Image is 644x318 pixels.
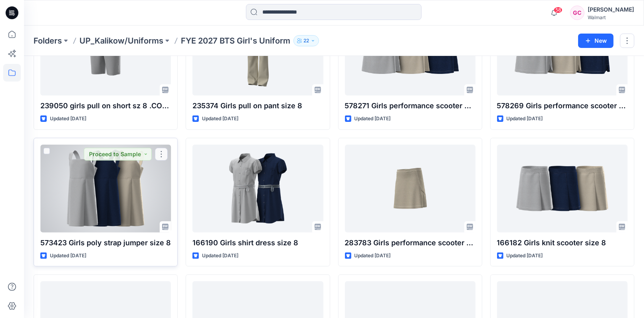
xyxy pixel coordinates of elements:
[578,34,614,48] button: New
[355,252,391,260] p: Updated [DATE]
[202,252,238,260] p: Updated [DATE]
[192,145,323,233] a: 166190 Girls shirt dress size 8
[79,35,163,46] a: UP_Kalikow/Uniforms
[345,237,476,248] p: 283783 Girls performance scooter sz 8 .com only
[345,100,476,111] p: 578271 Girls performance scooter Opt 2 sz 8
[497,237,628,248] p: 166182 Girls knit scooter size 8
[588,14,634,20] div: Walmart
[355,115,391,123] p: Updated [DATE]
[345,145,476,233] a: 283783 Girls performance scooter sz 8 .com only
[50,252,86,260] p: Updated [DATE]
[554,7,563,13] span: 58
[50,115,86,123] p: Updated [DATE]
[293,35,319,46] button: 22
[507,115,543,123] p: Updated [DATE]
[507,252,543,260] p: Updated [DATE]
[303,36,309,45] p: 22
[202,115,238,123] p: Updated [DATE]
[497,100,628,111] p: 578269 Girls performance scooter Opt 1 sz 8
[40,145,171,233] a: 573423 Girls poly strap jumper size 8
[34,35,62,46] a: Folders
[40,100,171,111] p: 239050 girls pull on short sz 8 .COM ONLY
[497,145,628,233] a: 166182 Girls knit scooter size 8
[192,100,323,111] p: 235374 Girls pull on pant size 8
[192,237,323,248] p: 166190 Girls shirt dress size 8
[181,35,290,46] p: FYE 2027 BTS Girl's Uniform
[588,5,634,14] div: [PERSON_NAME]
[570,6,585,20] div: GC
[40,237,171,248] p: 573423 Girls poly strap jumper size 8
